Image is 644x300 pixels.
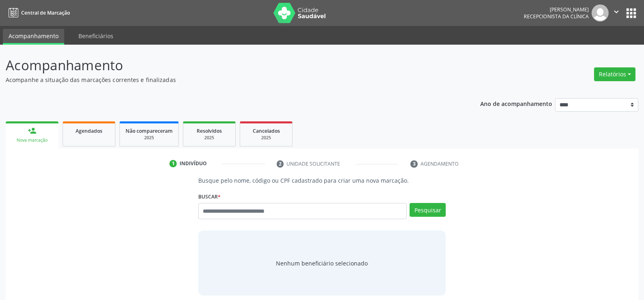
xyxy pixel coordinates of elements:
[253,127,280,134] span: Cancelados
[126,127,173,134] span: Não compareceram
[276,259,368,268] span: Nenhum beneficiário selecionado
[180,160,207,167] div: Indivíduo
[189,135,230,141] div: 2025
[6,76,449,84] p: Acompanhe a situação das marcações correntes e finalizadas
[594,67,635,81] button: Relatórios
[246,135,286,141] div: 2025
[169,160,177,167] div: 1
[11,137,53,143] div: Nova marcação
[6,6,70,19] a: Central de Marcação
[198,176,446,185] p: Busque pelo nome, código ou CPF cadastrado para criar uma nova marcação.
[480,98,552,108] p: Ano de acompanhamento
[609,4,624,22] button: 
[6,55,449,76] p: Acompanhamento
[76,127,102,134] span: Agendados
[612,7,621,16] i: 
[524,6,589,13] div: [PERSON_NAME]
[524,13,589,20] span: Recepcionista da clínica
[198,190,221,203] label: Buscar
[28,126,37,135] div: person_add
[73,29,119,43] a: Beneficiários
[410,203,446,217] button: Pesquisar
[126,135,173,141] div: 2025
[624,6,638,20] button: apps
[3,29,64,45] a: Acompanhamento
[592,4,609,22] img: img
[21,9,70,16] span: Central de Marcação
[197,127,222,134] span: Resolvidos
